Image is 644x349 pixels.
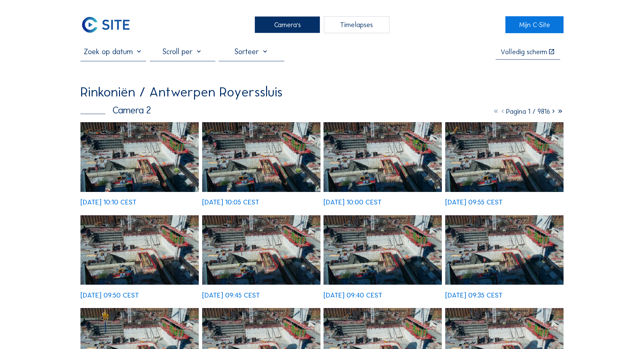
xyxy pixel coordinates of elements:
[80,16,131,33] img: C-SITE Logo
[445,199,503,205] div: [DATE] 09:55 CEST
[324,215,442,285] img: image_52487656
[202,122,320,192] img: image_52488356
[80,122,199,192] img: image_52488446
[324,122,442,192] img: image_52488207
[501,48,547,55] div: Volledig scherm
[324,16,389,33] div: Timelapses
[80,199,137,205] div: [DATE] 10:10 CEST
[324,292,382,299] div: [DATE] 09:40 CEST
[202,199,259,205] div: [DATE] 10:05 CEST
[80,47,146,56] input: Zoek op datum 󰅀
[324,199,382,205] div: [DATE] 10:00 CEST
[202,292,260,299] div: [DATE] 09:45 CEST
[80,215,199,285] img: image_52487968
[80,85,283,99] div: Rinkoniën / Antwerpen Royerssluis
[505,16,563,33] a: Mijn C-Site
[202,215,320,285] img: image_52487808
[80,16,138,33] a: C-SITE Logo
[255,16,320,33] div: Camera's
[445,292,503,299] div: [DATE] 09:35 CEST
[80,292,139,299] div: [DATE] 09:50 CEST
[506,107,550,115] span: Pagina 1 / 9816
[445,122,564,192] img: image_52488050
[445,215,564,285] img: image_52487504
[80,105,151,115] div: Camera 2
